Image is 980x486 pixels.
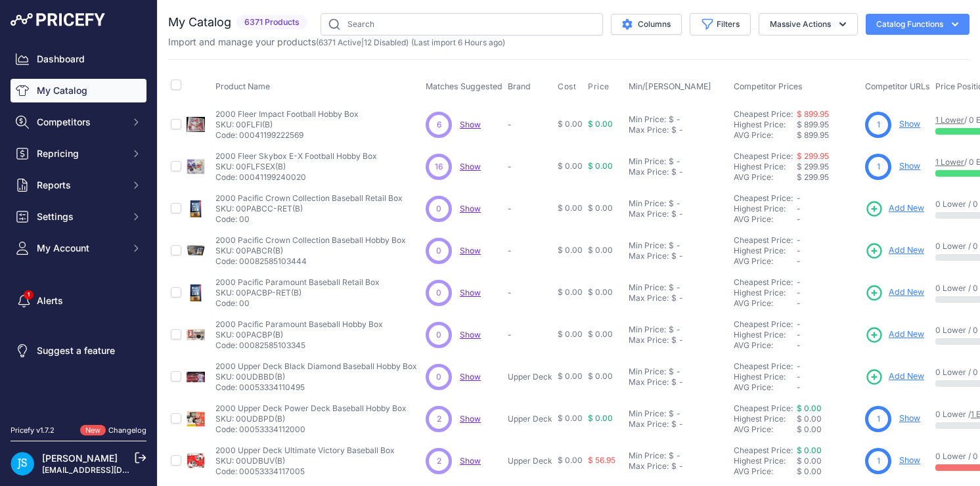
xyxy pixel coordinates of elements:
[734,319,793,329] a: Cheapest Price:
[629,125,669,135] div: Max Price:
[797,130,860,141] div: $ 899.95
[629,114,666,125] div: Min Price:
[215,130,359,141] p: Code: 00041199222569
[508,414,552,424] p: Upper Deck
[168,13,231,32] h2: My Catalog
[558,119,583,129] span: $ 0.00
[734,130,797,141] div: AVG Price:
[629,335,669,345] div: Max Price:
[215,277,380,288] p: 2000 Pacific Paramount Baseball Retail Box
[671,209,677,219] div: $
[437,413,441,425] span: 2
[42,453,118,464] a: [PERSON_NAME]
[734,330,797,340] div: Highest Price:
[629,209,669,219] div: Max Price:
[508,246,552,256] p: -
[215,466,395,477] p: Code: 00053334117005
[734,256,797,267] div: AVG Price:
[797,340,801,350] span: -
[677,251,683,261] div: -
[674,198,680,209] div: -
[734,151,793,161] a: Cheapest Price:
[797,214,801,224] span: -
[215,246,406,256] p: SKU: 00PABCR(B)
[460,330,481,340] span: Show
[671,251,677,261] div: $
[797,120,829,129] span: $ 899.95
[11,173,146,197] button: Reports
[426,81,502,91] span: Matches Suggested
[629,324,666,335] div: Min Price:
[215,120,359,130] p: SKU: 00FLFI(B)
[677,461,683,472] div: -
[797,456,822,466] span: $ 0.00
[215,330,383,340] p: SKU: 00PACBP(B)
[677,125,683,135] div: -
[674,114,680,125] div: -
[734,81,803,91] span: Competitor Prices
[677,209,683,219] div: -
[611,14,682,35] button: Columns
[37,242,123,255] span: My Account
[797,204,801,213] span: -
[734,172,797,183] div: AVG Price:
[11,289,146,313] a: Alerts
[865,368,924,386] a: Add New
[797,424,860,435] div: $ 0.00
[877,455,880,467] span: 1
[935,157,964,167] a: 1 Lower
[460,372,481,382] a: Show
[734,246,797,256] div: Highest Price:
[460,288,481,298] a: Show
[865,242,924,260] a: Add New
[877,161,880,173] span: 1
[669,198,674,209] div: $
[677,419,683,430] div: -
[797,162,829,171] span: $ 299.95
[877,413,880,425] span: 1
[899,413,920,423] a: Show
[671,377,677,387] div: $
[508,456,552,466] p: Upper Deck
[797,382,801,392] span: -
[797,319,801,329] span: -
[460,414,481,424] a: Show
[460,204,481,213] span: Show
[797,298,801,308] span: -
[588,203,613,213] span: $ 0.00
[215,456,395,466] p: SKU: 00UDBUV(B)
[319,37,361,47] a: 6371 Active
[460,120,481,129] a: Show
[669,240,674,251] div: $
[669,114,674,125] div: $
[671,167,677,177] div: $
[674,240,680,251] div: -
[37,210,123,223] span: Settings
[734,372,797,382] div: Highest Price:
[588,81,610,92] span: Price
[889,328,924,341] span: Add New
[316,37,409,47] span: ( | )
[11,425,55,436] div: Pricefy v1.7.2
[797,256,801,266] span: -
[734,109,793,119] a: Cheapest Price:
[558,161,583,171] span: $ 0.00
[797,414,822,424] span: $ 0.00
[877,119,880,131] span: 1
[215,414,407,424] p: SKU: 00UDBPD(B)
[215,256,406,267] p: Code: 00082585103444
[629,293,669,303] div: Max Price:
[734,288,797,298] div: Highest Price:
[558,455,583,465] span: $ 0.00
[866,14,969,35] button: Catalog Functions
[629,409,666,419] div: Min Price:
[215,340,383,351] p: Code: 00082585103345
[734,456,797,466] div: Highest Price:
[669,156,674,167] div: $
[558,81,579,92] button: Cost
[629,451,666,461] div: Min Price:
[436,287,441,299] span: 0
[734,445,793,455] a: Cheapest Price:
[671,419,677,430] div: $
